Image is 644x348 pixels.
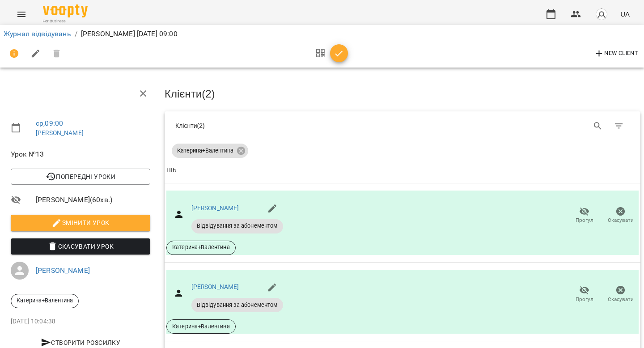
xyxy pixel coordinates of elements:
[617,6,633,22] button: UA
[18,217,143,228] span: Змінити урок
[191,301,283,309] span: Відвідування за абонементом
[602,203,639,228] button: Скасувати
[81,29,178,39] p: [PERSON_NAME] [DATE] 09:00
[4,30,71,38] a: Журнал відвідувань
[18,171,143,182] span: Попередні уроки
[43,4,88,17] img: Voopty Logo
[36,266,90,275] a: [PERSON_NAME]
[602,282,639,307] button: Скасувати
[608,296,634,303] span: Скасувати
[620,9,630,19] span: UA
[594,48,638,59] span: New Client
[11,297,78,305] span: Катерина+Валентина
[36,129,84,136] a: [PERSON_NAME]
[167,323,235,331] span: Катерина+Валентина
[43,18,88,24] span: For Business
[11,238,150,255] button: Скасувати Урок
[608,115,630,137] button: Фільтр
[576,296,593,303] span: Прогул
[587,115,609,137] button: Search
[36,195,150,205] span: [PERSON_NAME] ( 60 хв. )
[11,294,79,308] div: Катерина+Валентина
[172,147,239,155] span: Катерина+Валентина
[11,169,150,185] button: Попередні уроки
[592,47,640,61] button: New Client
[18,241,143,252] span: Скасувати Урок
[165,111,640,140] div: Table Toolbar
[11,317,150,326] p: [DATE] 10:04:38
[175,121,396,130] div: Клієнти ( 2 )
[566,203,602,228] button: Прогул
[11,215,150,231] button: Змінити урок
[172,144,248,158] div: Катерина+Валентина
[4,29,640,39] nav: breadcrumb
[576,216,593,224] span: Прогул
[166,165,177,176] div: ПІБ
[36,119,63,127] a: ср , 09:00
[608,216,634,224] span: Скасувати
[166,165,177,176] div: Sort
[191,204,239,212] a: [PERSON_NAME]
[166,165,639,176] span: ПІБ
[11,4,32,25] button: Menu
[595,8,608,21] img: avatar_s.png
[11,149,150,160] span: Урок №13
[191,283,239,290] a: [PERSON_NAME]
[75,29,77,39] li: /
[566,282,602,307] button: Прогул
[191,222,283,230] span: Відвідування за абонементом
[165,88,640,100] h3: Клієнти ( 2 )
[14,337,147,348] span: Створити розсилку
[167,243,235,251] span: Катерина+Валентина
